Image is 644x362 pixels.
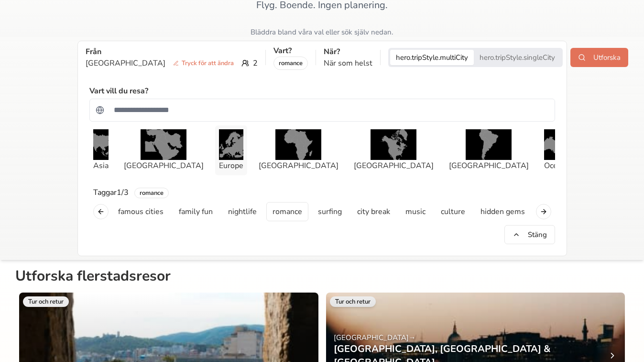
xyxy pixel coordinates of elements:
p: [GEOGRAPHIC_DATA] [86,57,238,69]
button: family fun [173,202,218,221]
img: na image [275,129,321,160]
div: 2 [86,57,258,69]
p: city break [357,206,390,217]
img: na image [371,129,416,160]
p: nightlife [228,206,257,217]
p: culture [441,206,465,217]
p: surfing [318,206,342,217]
img: na image [466,129,512,160]
p: [GEOGRAPHIC_DATA] [124,160,204,171]
p: famous cities [118,206,164,217]
button: Single-city [474,50,561,65]
img: na image [141,129,186,160]
img: na image [219,129,243,160]
button: na imageAsia [89,125,112,175]
p: Oceania [544,160,571,171]
p: Vart vill du resa? [89,85,148,97]
button: culture [435,202,471,221]
div: romance [273,57,308,70]
p: music [405,206,426,217]
button: hidden gems [475,202,531,221]
img: na image [544,129,571,160]
button: na image[GEOGRAPHIC_DATA] [120,125,207,175]
button: famous cities [112,202,169,221]
button: na imageOceania [540,125,575,175]
p: Asia [93,160,109,171]
button: music [400,202,431,221]
p: [GEOGRAPHIC_DATA] [449,160,529,171]
button: na imageEurope [215,125,247,175]
button: na image[GEOGRAPHIC_DATA] [255,125,342,175]
button: surfing [312,202,348,221]
button: Stäng [504,225,555,244]
p: [GEOGRAPHIC_DATA] → [334,333,618,342]
p: [GEOGRAPHIC_DATA] [259,160,338,171]
p: När? [324,46,372,57]
p: Europe [219,160,243,171]
p: hidden gems [480,206,525,217]
button: na image[GEOGRAPHIC_DATA] [350,125,437,175]
div: Trip style [388,48,563,67]
p: Från [86,46,258,57]
h2: Utforska flerstadsresor [15,268,629,289]
img: na image [93,129,109,160]
p: Vart? [273,45,308,57]
button: romance [266,202,308,221]
div: Taggar 1/3 [89,187,555,198]
div: romance [134,188,169,198]
button: nightlife [222,202,262,221]
p: romance [273,206,302,217]
p: family fun [179,206,213,217]
span: Tryck för att ändra [169,58,238,68]
button: na image[GEOGRAPHIC_DATA] [445,125,533,175]
button: Utforska [570,48,628,67]
p: När som helst [324,57,372,69]
span: Bläddra bland våra val eller sök själv nedan. [251,27,393,37]
p: [GEOGRAPHIC_DATA] [354,160,434,171]
input: Sök efter ett land [108,101,549,120]
button: city break [351,202,396,221]
button: Multi-city [390,50,474,65]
